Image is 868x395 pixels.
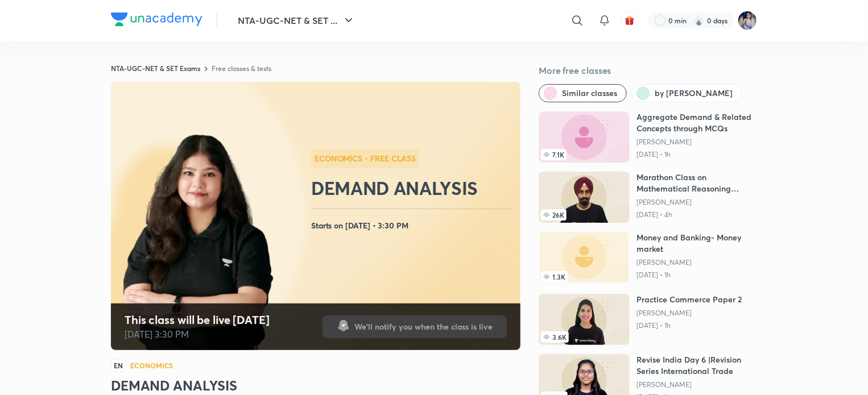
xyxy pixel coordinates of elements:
[636,172,757,194] h6: Marathon Class on Mathematical Reasoning (PAPER 1)
[111,13,202,29] a: Company Logo
[636,271,757,280] p: [DATE] • 1h
[111,13,202,26] img: Company Logo
[231,9,362,32] button: NTA-UGC-NET & SET ...
[636,150,757,159] p: [DATE] • 1h
[562,88,617,99] span: Similar classes
[636,111,757,134] h6: Aggregate Demand & Related Concepts through MCQs
[111,64,200,73] a: NTA-UGC-NET & SET Exams
[130,362,173,369] h4: Economics
[541,149,567,160] span: 7.1K
[125,313,270,327] h4: This class will be live [DATE]
[636,210,757,219] p: [DATE] • 4h
[625,15,635,26] img: avatar
[311,177,516,199] h2: DEMAND ANALYSIS
[693,15,705,26] img: streak
[111,359,126,372] span: EN
[125,327,270,341] p: [DATE] 3:30 PM
[636,321,742,330] p: [DATE] • 1h
[636,380,757,389] a: [PERSON_NAME]
[541,271,568,282] span: 1.3K
[323,315,507,338] button: We'll notify you when the class is live
[636,138,757,147] a: [PERSON_NAME]
[631,84,742,102] button: by Tanya Gautam
[539,84,627,102] button: Similar classes
[655,88,733,99] span: by Tanya Gautam
[636,294,742,305] h6: Practice Commerce Paper 2
[636,198,757,207] a: [PERSON_NAME]
[541,209,567,221] span: 26K
[111,376,520,394] h3: DEMAND ANALYSIS
[311,218,516,233] h4: Starts on [DATE] • 3:30 PM
[636,258,757,267] a: [PERSON_NAME]
[539,64,757,77] h5: More free classes
[44,9,75,18] span: Support
[212,64,271,73] a: Free classes & tests
[621,11,639,30] button: avatar
[354,321,493,332] span: We'll notify you when the class is live
[636,309,742,318] a: [PERSON_NAME]
[738,11,757,30] img: Tanya Gautam
[541,331,569,343] span: 3.6K
[636,354,757,377] h6: Revise India Day 6 |Revision Series International Trade
[636,232,757,255] h6: Money and Banking- Money market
